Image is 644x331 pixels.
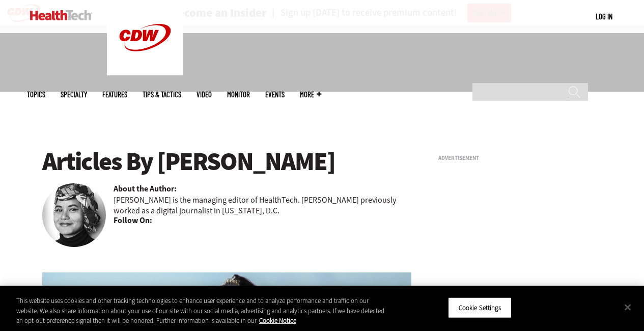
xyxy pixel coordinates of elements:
div: This website uses cookies and other tracking technologies to enhance user experience and to analy... [16,296,386,326]
span: Topics [27,91,45,98]
img: Teta-Alim [42,183,106,247]
a: More information about your privacy [259,316,296,325]
b: Follow On: [114,215,152,226]
a: MonITor [227,91,250,98]
h1: Articles By [PERSON_NAME] [42,148,412,176]
a: Events [265,91,285,98]
span: Specialty [61,91,87,98]
iframe: advertisement [438,165,591,292]
a: Tips & Tactics [143,91,181,98]
a: CDW [107,67,183,78]
span: More [300,91,321,98]
button: Close [617,296,639,318]
p: [PERSON_NAME] is the managing editor of HealthTech. [PERSON_NAME] previously worked as a digital ... [114,195,412,216]
a: Video [197,91,212,98]
h3: Advertisement [438,155,591,161]
img: Home [30,10,92,20]
a: Features [102,91,127,98]
b: About the Author: [114,183,177,195]
div: User menu [596,11,612,22]
button: Cookie Settings [448,297,512,318]
a: Log in [596,12,612,21]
